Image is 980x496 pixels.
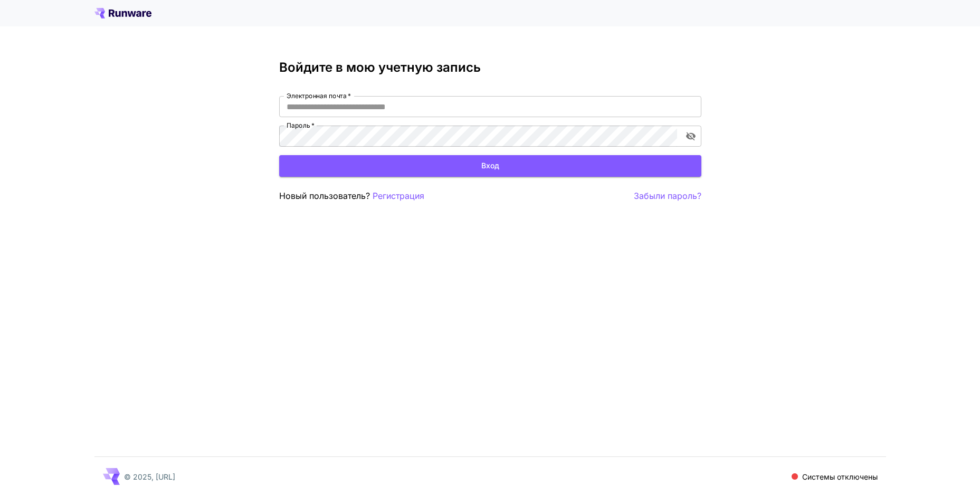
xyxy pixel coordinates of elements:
[287,92,346,100] ya-tr-span: Электронная почта
[802,472,878,481] ya-tr-span: Системы отключены
[634,190,701,201] ya-tr-span: Забыли пароль?
[681,127,700,146] button: переключить видимость пароля
[481,159,499,173] ya-tr-span: Вход
[373,189,424,203] button: Регистрация
[279,190,370,201] ya-tr-span: Новый пользователь?
[279,60,481,75] ya-tr-span: Войдите в мою учетную запись
[634,189,701,203] button: Забыли пароль?
[124,472,175,481] ya-tr-span: © 2025, [URL]
[287,121,310,129] ya-tr-span: Пароль
[373,190,424,201] ya-tr-span: Регистрация
[279,155,701,177] button: Вход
